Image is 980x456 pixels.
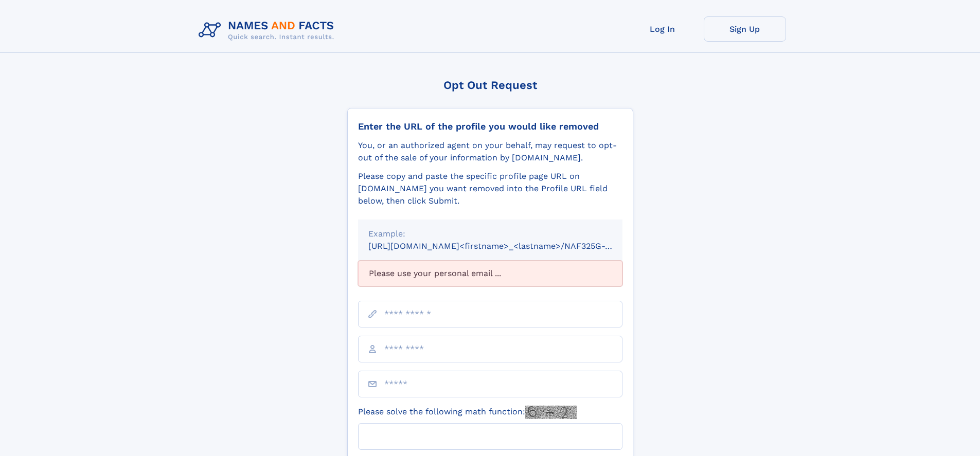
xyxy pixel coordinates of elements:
div: Please use your personal email ... [358,261,622,286]
div: You, or an authorized agent on your behalf, may request to opt-out of the sale of your informatio... [358,139,622,164]
div: Opt Out Request [347,79,633,92]
div: Please copy and paste the specific profile page URL on [DOMAIN_NAME] you want removed into the Pr... [358,170,622,207]
a: Sign Up [704,16,786,42]
div: Enter the URL of the profile you would like removed [358,121,622,132]
img: Logo Names and Facts [194,16,343,44]
small: [URL][DOMAIN_NAME]<firstname>_<lastname>/NAF325G-xxxxxxxx [368,241,642,251]
div: Example: [368,228,612,240]
a: Log In [621,16,704,42]
label: Please solve the following math function: [358,406,577,419]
